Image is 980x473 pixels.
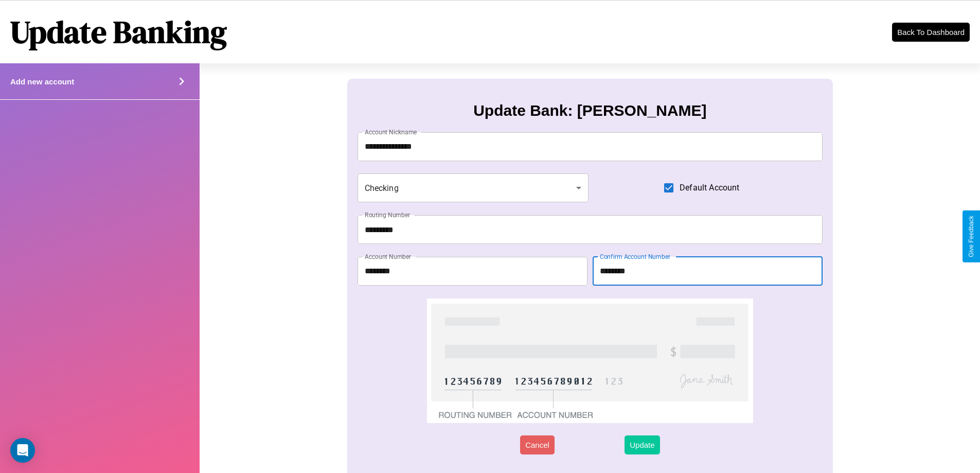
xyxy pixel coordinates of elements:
label: Account Nickname [365,128,417,136]
button: Update [625,435,660,454]
img: check [427,299,753,423]
div: Open Intercom Messenger [10,438,35,463]
div: Checking [358,173,589,202]
button: Back To Dashboard [892,23,970,42]
label: Account Number [365,252,411,261]
label: Routing Number [365,211,410,219]
button: Cancel [520,435,555,454]
h4: Add new account [10,77,74,86]
label: Confirm Account Number [600,252,670,261]
div: Give Feedback [968,216,975,257]
span: Default Account [680,182,739,194]
h1: Update Banking [10,11,227,53]
h3: Update Bank: [PERSON_NAME] [473,102,706,119]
